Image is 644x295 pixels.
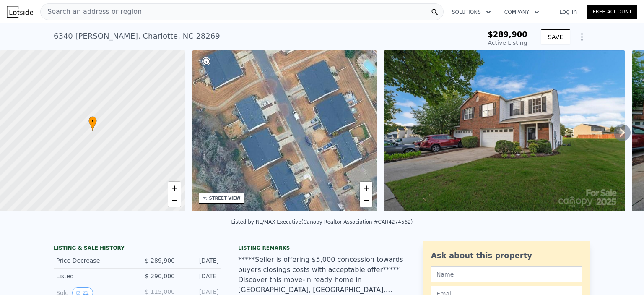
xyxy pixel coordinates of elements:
div: 6340 [PERSON_NAME] , Charlotte , NC 28269 [54,30,220,42]
a: Zoom out [168,194,181,207]
button: Solutions [445,5,498,20]
div: • [88,116,97,131]
a: Zoom in [168,182,181,194]
div: LISTING & SALE HISTORY [54,245,221,253]
img: Lotside [7,6,33,18]
span: $ 289,900 [145,257,175,264]
div: Listing remarks [238,245,406,251]
div: STREET VIEW [209,195,241,201]
a: Log In [549,8,587,16]
button: Company [498,5,546,20]
div: *****Seller is offering $5,000 concession towards buyers closings costs with acceptable offer****... [238,255,406,295]
span: $289,900 [488,30,527,39]
a: Zoom out [360,194,372,207]
div: Ask about this property [431,250,582,261]
a: Zoom in [360,182,372,194]
div: Price Decrease [56,256,131,265]
div: [DATE] [182,272,219,280]
a: Free Account [587,5,637,19]
span: + [171,183,177,193]
span: $ 290,000 [145,273,175,279]
span: − [364,195,369,206]
span: $ 115,000 [145,288,175,295]
span: − [171,195,177,206]
button: Show Options [574,29,590,45]
div: Listed by RE/MAX Executive (Canopy Realtor Association #CAR4274562) [231,219,413,225]
input: Name [431,266,582,282]
img: Sale: 141860712 Parcel: 74367206 [384,50,625,211]
span: + [364,183,369,193]
span: • [88,117,97,125]
span: Search an address or region [41,7,142,17]
div: Listed [56,272,131,280]
span: Active Listing [488,39,527,46]
div: [DATE] [182,256,219,265]
button: SAVE [541,29,570,44]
